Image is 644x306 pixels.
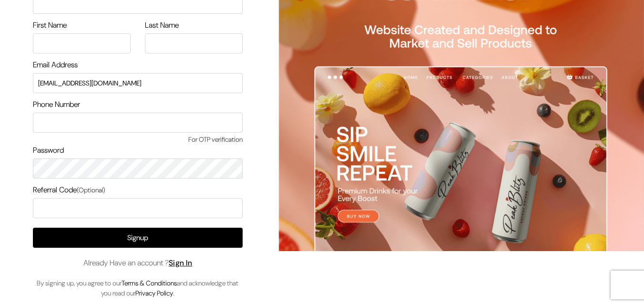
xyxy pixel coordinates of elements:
[33,20,67,31] label: First Name
[83,257,193,269] span: Already Have an account ?
[145,20,179,31] label: Last Name
[169,258,193,268] a: Sign In
[33,135,243,145] span: For OTP verification
[33,278,243,298] p: By signing up, you agree to our and acknowledge that you read our .
[135,289,173,297] a: Privacy Policy
[33,228,243,248] button: Signup
[77,186,105,194] span: (Optional)
[33,145,64,156] label: Password
[33,99,80,110] label: Phone Number
[33,59,78,71] label: Email Address
[33,184,105,196] label: Referral Code
[122,279,177,287] a: Terms & Conditions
